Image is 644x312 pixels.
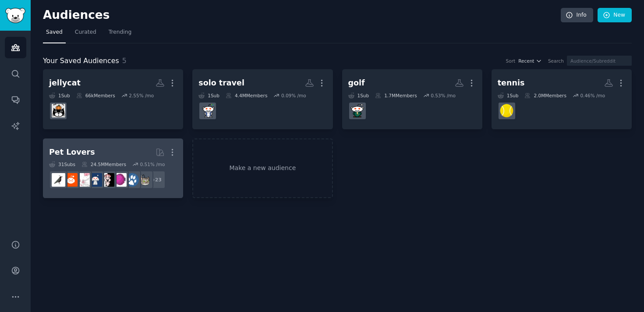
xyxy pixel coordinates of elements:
[49,78,81,89] div: jellycat
[109,28,131,36] span: Trending
[198,92,219,99] div: 1 Sub
[192,138,333,199] a: Make a new audience
[52,173,65,187] img: birding
[348,92,369,99] div: 1 Sub
[72,25,99,43] a: Curated
[49,161,75,167] div: 31 Sub s
[129,92,154,99] div: 2.55 % /mo
[43,69,183,129] a: jellycat1Sub66kMembers2.55% /moJellycatplush
[498,78,525,89] div: tennis
[524,92,566,99] div: 2.0M Members
[52,104,65,117] img: Jellycatplush
[43,25,66,43] a: Saved
[281,92,306,99] div: 0.09 % /mo
[101,173,114,187] img: parrots
[375,92,417,99] div: 1.7M Members
[348,78,365,89] div: golf
[125,173,139,187] img: dogs
[76,92,115,99] div: 66k Members
[138,173,151,187] img: cats
[140,161,165,167] div: 0.51 % /mo
[43,56,119,67] span: Your Saved Audiences
[49,92,70,99] div: 1 Sub
[122,57,127,65] span: 5
[43,138,183,199] a: Pet Lovers31Subs24.5MMembers0.51% /mo+23catsdogsAquariumsparrotsdogswithjobsRATSBeardedDragonsbir...
[81,161,126,167] div: 24.5M Members
[500,104,513,117] img: tennis
[49,147,95,158] div: Pet Lovers
[75,28,96,36] span: Curated
[492,69,632,129] a: tennis1Sub2.0MMembers0.46% /motennis
[113,173,127,187] img: Aquariums
[43,8,561,22] h2: Audiences
[431,92,456,99] div: 0.53 % /mo
[498,92,519,99] div: 1 Sub
[147,170,166,189] div: + 23
[226,92,267,99] div: 4.4M Members
[76,173,90,187] img: RATS
[5,8,25,23] img: GummySearch logo
[561,8,593,23] a: Info
[46,28,63,36] span: Saved
[106,25,134,43] a: Trending
[598,8,632,23] a: New
[518,58,542,64] button: Recent
[192,69,333,129] a: solo travel1Sub4.4MMembers0.09% /mosolotravel
[506,58,516,64] div: Sort
[198,78,244,89] div: solo travel
[548,58,564,64] div: Search
[88,173,102,187] img: dogswithjobs
[518,58,534,64] span: Recent
[567,56,632,66] input: Audience/Subreddit
[580,92,605,99] div: 0.46 % /mo
[64,173,78,187] img: BeardedDragons
[201,104,215,117] img: solotravel
[342,69,482,129] a: golf1Sub1.7MMembers0.53% /mogolf
[350,104,364,117] img: golf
